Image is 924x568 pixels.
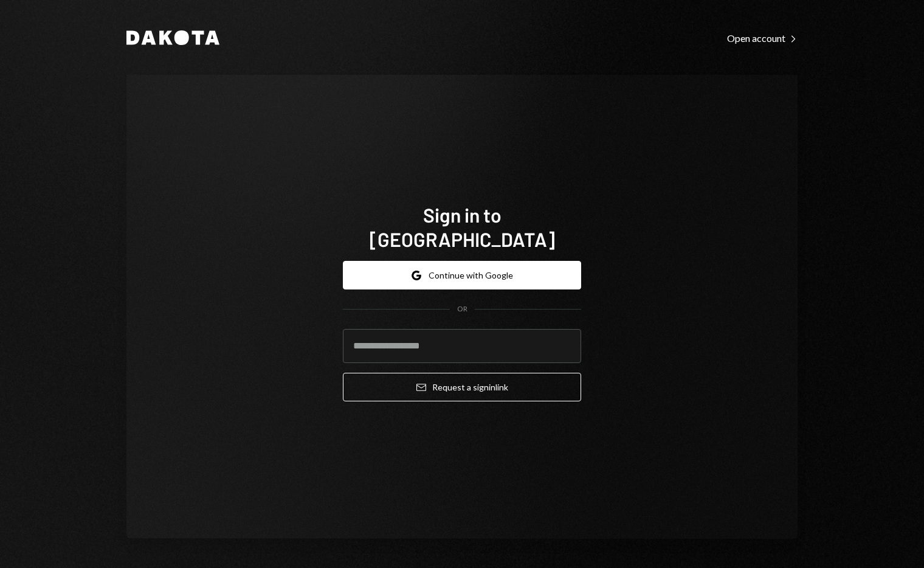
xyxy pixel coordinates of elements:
[727,32,798,44] div: Open account
[343,203,581,251] h1: Sign in to [GEOGRAPHIC_DATA]
[343,261,581,289] button: Continue with Google
[727,31,798,44] a: Open account
[343,373,581,401] button: Request a signinlink
[457,304,467,314] div: OR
